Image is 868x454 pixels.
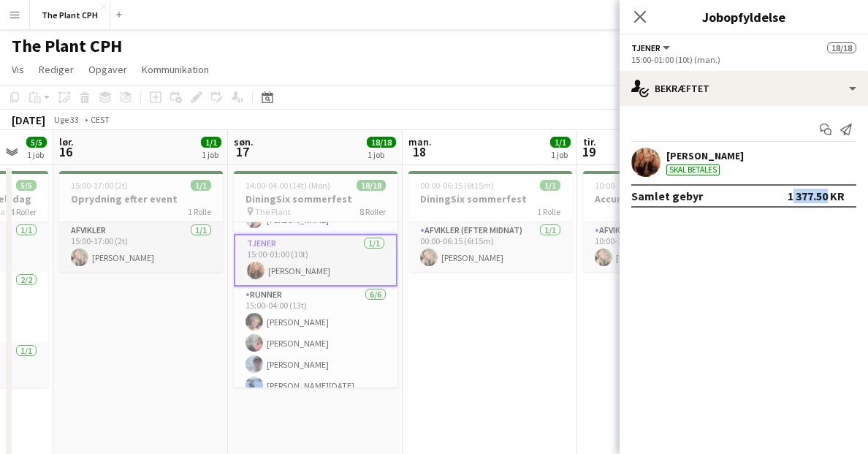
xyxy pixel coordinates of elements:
h3: Jobopfyldelse [620,7,868,26]
button: The Plant CPH [30,1,110,29]
app-job-card: 14:00-04:00 (14t) (Mon)18/18DiningSix sommerfest The Plant8 Roller[PERSON_NAME][GEOGRAPHIC_DATA][... [234,171,397,387]
span: 1/1 [191,180,211,191]
div: 1 377.50 KR [788,189,845,203]
span: 00:00-06:15 (6t15m) [420,180,494,191]
span: 1 Rolle [537,206,560,217]
span: Uge 33 [48,114,85,125]
span: lør. [59,135,74,148]
div: 1 job [368,149,395,160]
h3: DiningSix sommerfest [234,192,397,205]
div: 15:00-01:00 (10t) (man.) [631,54,856,65]
div: 1 job [551,149,570,160]
span: Rediger [39,63,74,76]
a: Rediger [33,60,80,79]
div: Bekræftet [620,71,868,106]
app-card-role: Afvikler1/115:00-17:00 (2t)[PERSON_NAME] [59,222,223,272]
app-card-role: Runner6/615:00-04:00 (13t)[PERSON_NAME][PERSON_NAME][PERSON_NAME][PERSON_NAME][DATE] [234,287,397,442]
span: 8 Roller [359,206,386,217]
span: 16 [57,143,74,160]
span: man. [408,135,432,148]
span: 1/1 [540,180,560,191]
span: 1/1 [550,137,571,148]
span: 1/1 [201,137,221,148]
a: Opgaver [83,60,133,79]
span: The Plant [255,206,291,217]
span: 19 [581,143,596,160]
span: tir. [583,135,596,148]
a: Kommunikation [136,60,215,79]
app-card-role: Afvikler (efter midnat)1/100:00-06:15 (6t15m)[PERSON_NAME] [408,222,572,272]
span: søn. [234,135,254,148]
button: Tjener [631,42,672,53]
span: 5/5 [26,137,47,148]
app-card-role: Afvikler1/110:00-18:00 (8t)[PERSON_NAME] [583,222,747,272]
span: 4 Roller [10,206,37,217]
a: Vis [6,60,30,79]
app-card-role: Tjener1/115:00-01:00 (10t)[PERSON_NAME] [234,234,397,287]
h1: The Plant CPH [12,35,122,57]
app-job-card: 15:00-17:00 (2t)1/1Oprydning efter event1 RolleAfvikler1/115:00-17:00 (2t)[PERSON_NAME] [59,171,223,272]
h3: Accura forberedelse [583,192,747,205]
span: Opgaver [88,63,127,76]
span: 1 Rolle [188,206,211,217]
div: [PERSON_NAME] [666,149,744,162]
div: 1 job [27,149,46,160]
div: [DATE] [12,113,45,127]
span: 10:00-18:00 (8t) [595,180,652,191]
span: 5/5 [16,180,37,191]
span: Tjener [631,42,660,53]
span: 18/18 [367,137,396,148]
h3: DiningSix sommerfest [408,192,572,205]
span: 14:00-04:00 (14t) (Mon) [245,180,330,191]
div: CEST [91,114,110,125]
span: 17 [232,143,254,160]
h3: Oprydning efter event [59,192,223,205]
div: Samlet gebyr [631,189,703,203]
span: Vis [12,63,24,76]
div: 1 job [202,149,221,160]
div: Skal betales [666,164,720,175]
span: Kommunikation [142,63,209,76]
span: 15:00-17:00 (2t) [71,180,128,191]
app-job-card: 00:00-06:15 (6t15m)1/1DiningSix sommerfest1 RolleAfvikler (efter midnat)1/100:00-06:15 (6t15m)[PE... [408,171,572,272]
span: 18 [406,143,432,160]
app-job-card: 10:00-18:00 (8t)1/1Accura forberedelse1 RolleAfvikler1/110:00-18:00 (8t)[PERSON_NAME] [583,171,747,272]
span: 18/18 [827,42,856,53]
span: 18/18 [357,180,386,191]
